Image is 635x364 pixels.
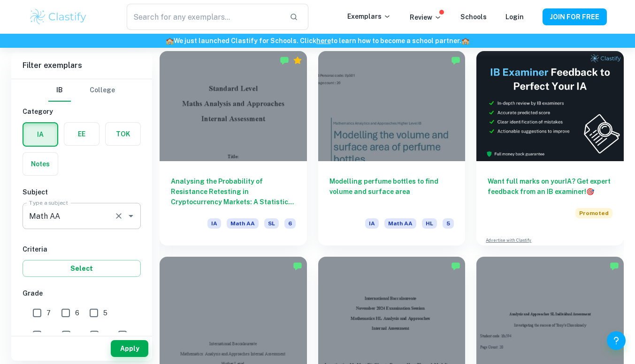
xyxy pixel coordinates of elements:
p: Review [410,12,442,22]
a: Advertise with Clastify [486,237,531,244]
button: Notes [23,153,58,175]
img: Clastify logo [29,7,88,26]
img: Marked [293,261,302,271]
span: 5 [103,308,107,318]
img: Marked [451,56,460,65]
span: 1 [132,330,135,340]
button: Clear [112,209,125,223]
button: Apply [111,340,148,357]
img: Marked [610,261,619,271]
span: 4 [46,330,51,340]
a: here [316,37,331,45]
h6: Grade [23,288,141,298]
img: Thumbnail [476,51,624,161]
h6: We just launched Clastify for Schools. Click to learn how to become a school partner. [2,36,633,46]
a: Schools [460,13,487,21]
span: 7 [46,308,51,318]
span: 2 [104,330,107,340]
button: Open [124,209,138,223]
span: 🏫 [166,37,174,45]
h6: Criteria [23,244,141,254]
h6: Analysing the Probability of Resistance Retesting in Cryptocurrency Markets: A Statistical Approa... [171,176,296,207]
h6: Subject [23,187,141,197]
span: Math AA [227,218,259,229]
a: Login [505,13,524,21]
button: TOK [106,123,140,145]
a: Analysing the Probability of Resistance Retesting in Cryptocurrency Markets: A Statistical Approa... [160,51,307,245]
h6: Want full marks on your IA ? Get expert feedback from an IB examiner! [488,176,612,197]
span: 6 [75,308,79,318]
span: IA [365,218,379,229]
button: College [90,79,115,102]
input: Search for any exemplars... [127,4,282,30]
button: Help and Feedback [607,331,626,350]
a: Want full marks on yourIA? Get expert feedback from an IB examiner!PromotedAdvertise with Clastify [476,51,624,245]
button: JOIN FOR FREE [543,8,607,25]
span: Promoted [575,208,612,218]
label: Type a subject [29,199,68,207]
span: 3 [76,330,80,340]
span: SL [264,218,279,229]
h6: Modelling perfume bottles to find volume and surface area [329,176,454,207]
a: Modelling perfume bottles to find volume and surface areaIAMath AAHL5 [318,51,466,245]
button: Select [23,260,141,277]
span: IA [207,218,221,229]
span: 5 [443,218,454,229]
img: Marked [280,56,289,65]
div: Filter type choice [48,79,115,102]
span: 🎯 [586,188,594,195]
span: 🏫 [461,37,469,45]
span: HL [422,218,437,229]
button: EE [64,123,99,145]
img: Marked [451,261,460,271]
span: 6 [284,218,296,229]
div: Premium [293,56,302,65]
span: Math AA [384,218,416,229]
h6: Category [23,106,141,117]
button: IB [48,79,71,102]
button: IA [23,123,57,146]
p: Exemplars [347,11,391,22]
h6: Filter exemplars [11,52,152,79]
